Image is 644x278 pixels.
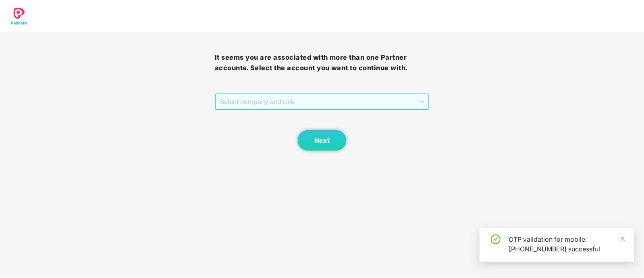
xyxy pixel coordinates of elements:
[509,234,625,254] div: OTP validation for mobile: [PHONE_NUMBER] successful
[220,94,424,109] span: Select company and role
[314,137,330,144] span: Next
[215,52,430,73] h3: It seems you are associated with more than one Partner accounts. Select the account you want to c...
[620,236,625,242] span: close
[298,130,346,150] button: Next
[491,234,501,244] span: check-circle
